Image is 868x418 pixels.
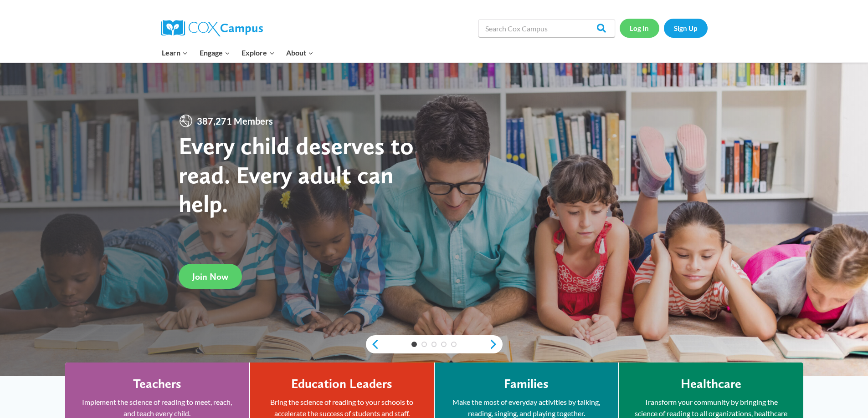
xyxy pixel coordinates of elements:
a: Log In [620,19,659,37]
button: Child menu of Explore [236,43,281,62]
button: Child menu of Engage [194,43,236,62]
nav: Primary Navigation [156,43,319,62]
img: Cox Campus [161,20,263,36]
span: Join Now [192,271,228,282]
span: 387,271 Members [193,114,277,128]
nav: Secondary Navigation [620,19,708,37]
h4: Teachers [133,376,181,392]
a: Join Now [179,264,242,289]
h4: Families [504,376,549,392]
a: Sign Up [664,19,708,37]
a: 3 [431,342,437,347]
a: previous [366,339,380,350]
button: Child menu of Learn [156,43,194,62]
h4: Healthcare [681,376,741,392]
a: 5 [451,342,457,347]
button: Child menu of About [280,43,319,62]
a: 4 [441,342,447,347]
input: Search Cox Campus [478,19,615,37]
h4: Education Leaders [291,376,392,392]
a: 1 [411,342,417,347]
div: content slider buttons [366,335,503,353]
a: 2 [421,342,427,347]
a: next [489,339,503,350]
strong: Every child deserves to read. Every adult can help. [179,131,414,218]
